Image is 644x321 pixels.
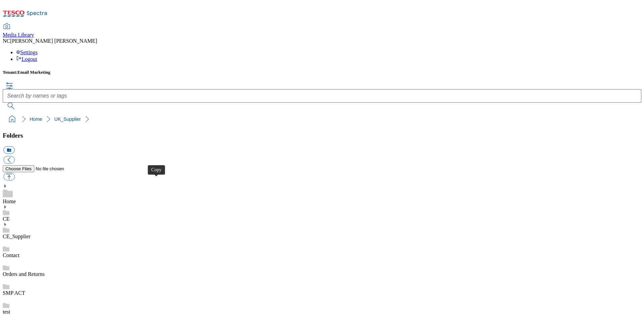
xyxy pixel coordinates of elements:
a: SMP ACT [3,290,25,296]
h3: Folders [3,132,641,139]
a: Contact [3,252,20,258]
a: Home [30,116,42,122]
span: Media Library [3,32,34,38]
input: Search by names or tags [3,89,641,103]
a: Orders and Returns [3,271,44,277]
span: [PERSON_NAME] [PERSON_NAME] [10,38,97,44]
nav: breadcrumb [3,113,641,126]
span: NC [3,38,10,44]
a: Settings [16,49,38,55]
a: Home [3,199,16,204]
a: Media Library [3,24,34,38]
span: Email Marketing [18,70,51,75]
a: home [7,114,18,124]
a: CE [3,216,9,222]
a: UK_Supplier [54,116,81,122]
h5: Tenant: [3,70,641,75]
a: test [3,309,10,315]
a: CE_Supplier [3,234,31,239]
a: Logout [16,56,37,62]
